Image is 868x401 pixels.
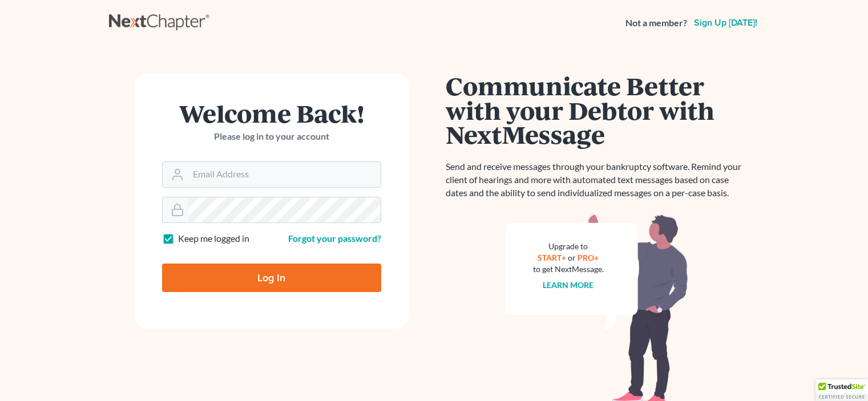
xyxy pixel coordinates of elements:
input: Email Address [188,162,381,187]
p: Send and receive messages through your bankruptcy software. Remind your client of hearings and mo... [446,160,748,200]
input: Log In [162,264,381,292]
span: or [568,253,576,262]
h1: Welcome Back! [162,101,381,125]
label: Keep me logged in [178,232,249,245]
h1: Communicate Better with your Debtor with NextMessage [446,74,748,147]
a: START+ [538,253,566,262]
div: to get NextMessage. [533,264,604,275]
a: Learn more [543,280,594,290]
a: Forgot your password? [288,233,381,244]
a: Sign up [DATE]! [692,18,760,27]
div: TrustedSite Certified [815,379,868,401]
strong: Not a member? [625,17,687,30]
div: Upgrade to [533,241,604,252]
p: Please log in to your account [162,130,381,143]
a: PRO+ [578,253,599,262]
